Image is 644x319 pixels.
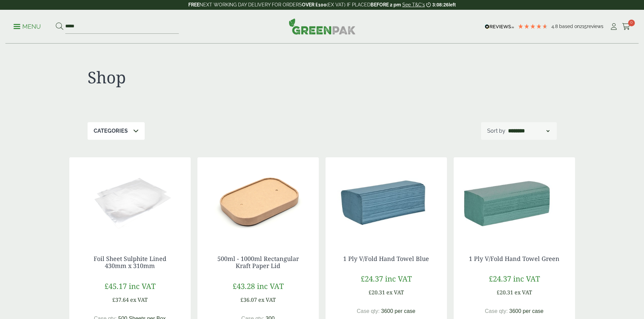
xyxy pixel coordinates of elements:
[559,24,580,29] span: Based on
[130,296,148,303] span: ex VAT
[368,289,385,296] span: £20.31
[302,2,327,7] strong: OVER £100
[386,289,404,296] span: ex VAT
[622,23,630,30] i: Cart
[518,23,548,29] div: 4.79 Stars
[240,296,257,303] span: £36.07
[326,157,447,242] img: 3630015C-1-Ply-V-Fold-Hand-Towel-Blue
[449,2,456,7] span: left
[361,273,383,284] span: £24.37
[197,157,319,242] img: 2723006 Paper Lid for Rectangular Kraft Bowl v1
[385,273,412,284] span: inc VAT
[515,289,532,296] span: ex VAT
[580,24,587,29] span: 215
[88,68,322,87] h1: Shop
[258,296,276,303] span: ex VAT
[454,157,575,242] img: 3630015B-1-Ply-V-Fold-Hand-Towel-Green
[628,20,635,26] span: 0
[551,24,559,29] span: 4.8
[94,127,128,135] p: Categories
[485,24,514,29] img: REVIEWS.io
[14,23,41,29] a: Menu
[94,255,166,270] a: Foil Sheet Sulphite Lined 430mm x 310mm
[104,281,127,291] span: £45.17
[233,281,255,291] span: £43.28
[14,23,41,31] p: Menu
[587,24,603,29] span: reviews
[487,127,505,135] p: Sort by
[432,2,449,7] span: 3:08:26
[112,296,129,303] span: £37.64
[381,308,415,314] span: 3600 per case
[257,281,284,291] span: inc VAT
[129,281,156,291] span: inc VAT
[188,2,199,7] strong: FREE
[289,18,356,34] img: GreenPak Supplies
[622,22,630,32] a: 0
[485,308,508,314] span: Case qty:
[357,308,380,314] span: Case qty:
[513,273,540,284] span: inc VAT
[507,127,551,135] select: Shop order
[402,2,425,7] a: See T&C's
[371,2,401,7] strong: BEFORE 2 pm
[497,289,513,296] span: £20.31
[489,273,511,284] span: £24.37
[217,255,299,270] a: 500ml - 1000ml Rectangular Kraft Paper Lid
[69,157,191,242] img: GP3330019D Foil Sheet Sulphate Lined bare
[343,255,429,263] a: 1 Ply V/Fold Hand Towel Blue
[610,23,618,30] i: My Account
[469,255,559,263] a: 1 Ply V/Fold Hand Towel Green
[509,308,543,314] span: 3600 per case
